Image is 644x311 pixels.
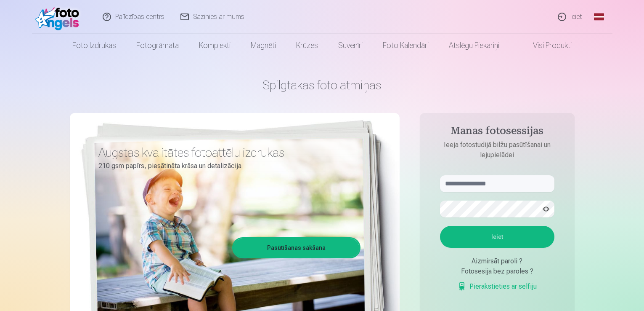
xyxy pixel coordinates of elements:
h1: Spilgtākās foto atmiņas [70,78,575,93]
a: Pierakstieties ar selfiju [458,282,537,292]
a: Komplekti [189,34,241,57]
img: /fa1 [35,3,84,30]
a: Krūzes [286,34,328,57]
h3: Augstas kvalitātes fotoattēlu izdrukas [98,145,354,160]
a: Pasūtīšanas sākšana [233,239,359,257]
a: Visi produkti [509,34,582,57]
a: Fotogrāmata [126,34,189,57]
p: Ieeja fotostudijā bilžu pasūtīšanai un lejupielādei [432,140,563,160]
a: Foto kalendāri [373,34,439,57]
h4: Manas fotosessijas [432,125,563,140]
button: Ieiet [440,226,554,248]
a: Atslēgu piekariņi [439,34,509,57]
a: Foto izdrukas [62,34,126,57]
p: 210 gsm papīrs, piesātināta krāsa un detalizācija [98,160,354,172]
a: Magnēti [241,34,286,57]
div: Aizmirsāt paroli ? [440,256,554,266]
div: Fotosesija bez paroles ? [440,266,554,276]
a: Suvenīri [328,34,373,57]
